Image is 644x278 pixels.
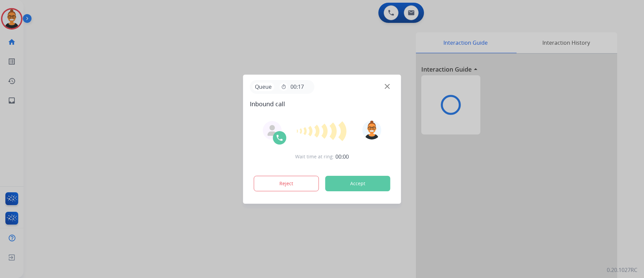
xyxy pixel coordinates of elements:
[362,121,381,140] img: avatar
[335,153,349,161] span: 00:00
[325,176,390,191] button: Accept
[295,153,334,160] span: Wait time at ring:
[267,125,278,136] img: agent-avatar
[385,84,390,89] img: close-button
[290,83,304,91] span: 00:17
[281,84,286,89] mat-icon: timer
[607,266,637,274] p: 0.20.1027RC
[253,83,274,91] p: Queue
[276,134,284,142] img: call-icon
[250,99,394,109] span: Inbound call
[254,176,319,191] button: Reject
